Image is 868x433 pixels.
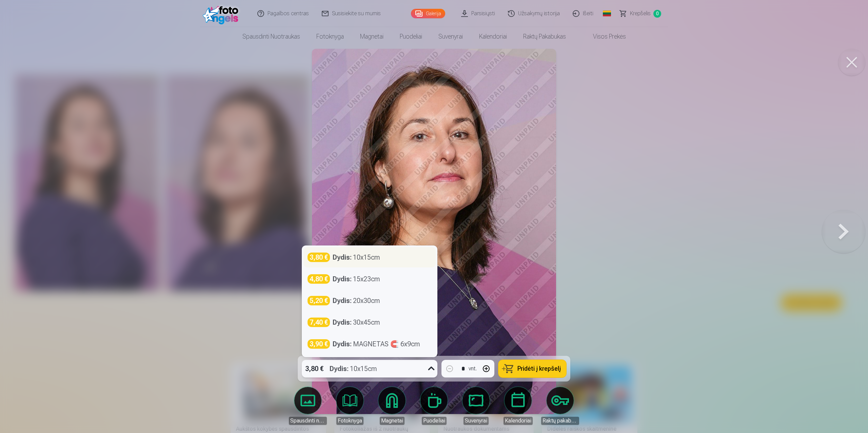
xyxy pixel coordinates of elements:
[333,253,352,262] strong: Dydis :
[430,27,471,46] a: Suvenyrai
[352,27,392,46] a: Magnetai
[234,27,308,46] a: Spausdinti nuotraukas
[653,10,661,18] span: 0
[308,27,352,46] a: Fotoknyga
[392,27,430,46] a: Puodeliai
[574,27,634,46] a: Visos prekės
[333,253,380,262] div: 10x15cm
[515,27,574,46] a: Raktų pakabukas
[630,9,651,18] span: Krepšelis
[333,274,380,284] div: 15x23cm
[308,253,330,262] div: 3,80 €
[411,9,445,18] a: Galerija
[203,3,242,24] img: /fa2
[333,274,352,284] strong: Dydis :
[308,274,330,284] div: 4,80 €
[471,27,515,46] a: Kalendoriai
